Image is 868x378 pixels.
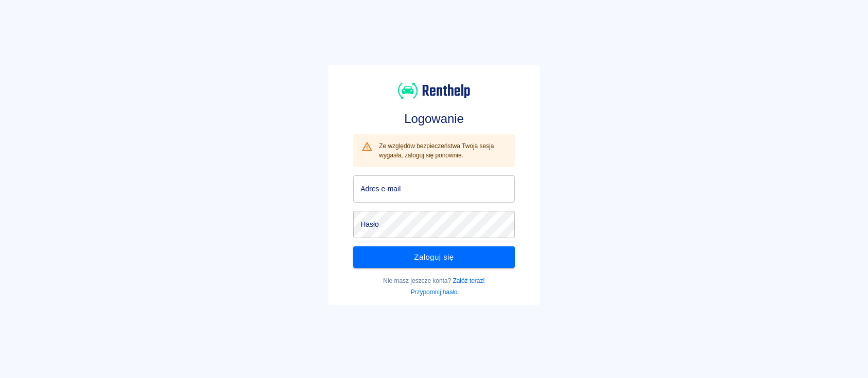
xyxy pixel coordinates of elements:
[353,276,515,285] p: Nie masz jeszcze konta?
[411,289,458,296] a: Przypomnij hasło
[353,112,515,126] h3: Logowanie
[398,81,470,100] img: Renthelp logo
[353,246,515,268] button: Zaloguj się
[379,137,507,164] div: Ze względów bezpieczeństwa Twoja sesja wygasła, zaloguj się ponownie.
[453,277,484,284] a: Załóż teraz!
